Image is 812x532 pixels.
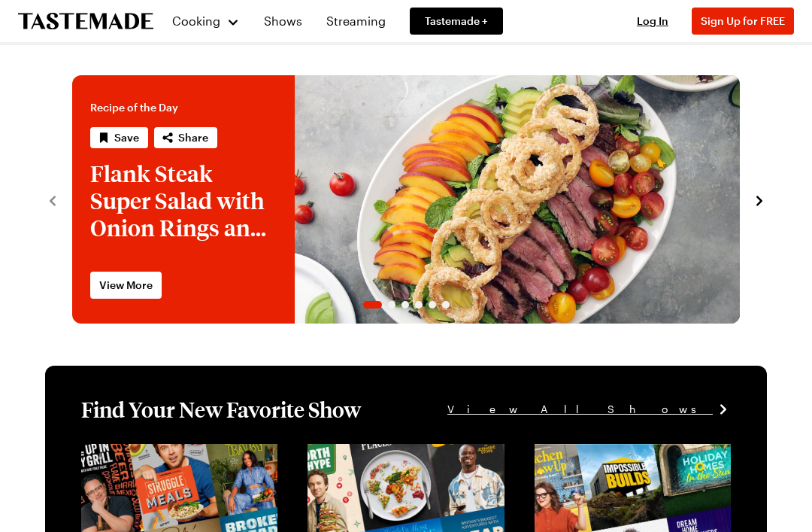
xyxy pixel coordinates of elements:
[752,190,767,208] button: navigate to next item
[171,3,240,39] button: Cooking
[535,445,694,478] a: View full content for [object Object]
[99,278,153,293] span: View More
[692,8,794,35] button: Sign Up for FREE
[388,301,395,309] span: Go to slide 2
[623,14,683,29] button: Log In
[90,127,148,148] button: Save recipe
[72,75,740,324] div: 1 / 6
[401,301,409,309] span: Go to slide 3
[637,14,668,27] span: Log In
[18,13,153,30] a: To Tastemade Home Page
[90,272,162,299] a: View More
[172,14,220,28] span: Cooking
[442,301,450,309] span: Go to slide 6
[701,14,785,27] span: Sign Up for FREE
[81,445,241,478] a: View full content for [object Object]
[415,301,423,309] span: Go to slide 4
[45,190,60,208] button: navigate to previous item
[447,401,731,418] a: View All Shows
[363,301,382,309] span: Go to slide 1
[308,445,467,478] a: View full content for [object Object]
[114,130,139,145] span: Save
[447,401,713,418] span: View All Shows
[410,8,503,35] a: Tastemade +
[81,396,361,423] h1: Find Your New Favorite Show
[178,130,208,145] span: Share
[429,301,436,309] span: Go to slide 5
[425,14,488,29] span: Tastemade +
[154,127,217,148] button: Share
